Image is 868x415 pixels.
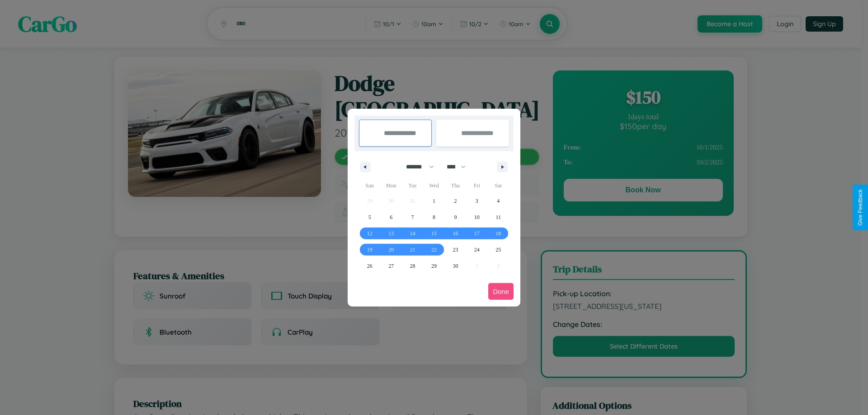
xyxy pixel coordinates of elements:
[476,193,478,209] span: 3
[359,258,380,274] button: 26
[454,193,457,209] span: 2
[359,242,380,258] button: 19
[402,242,423,258] button: 21
[367,225,373,242] span: 12
[423,193,444,209] button: 1
[367,242,373,258] span: 19
[445,242,466,258] button: 23
[380,209,401,225] button: 6
[431,242,437,258] span: 22
[402,209,423,225] button: 7
[488,242,509,258] button: 25
[497,193,500,209] span: 4
[445,178,466,193] span: Thu
[411,209,414,225] span: 7
[488,283,514,300] button: Done
[453,225,458,242] span: 16
[367,258,373,274] span: 26
[431,225,437,242] span: 15
[390,209,392,225] span: 6
[402,178,423,193] span: Tue
[857,189,863,226] div: Give Feedback
[423,242,444,258] button: 22
[474,225,480,242] span: 17
[380,258,401,274] button: 27
[410,258,415,274] span: 28
[402,258,423,274] button: 28
[380,225,401,242] button: 13
[380,242,401,258] button: 20
[454,209,457,225] span: 9
[495,209,501,225] span: 11
[410,242,415,258] span: 21
[388,242,394,258] span: 20
[488,225,509,242] button: 18
[488,209,509,225] button: 11
[388,225,394,242] span: 13
[466,242,487,258] button: 24
[466,193,487,209] button: 3
[466,225,487,242] button: 17
[433,209,435,225] span: 8
[431,258,437,274] span: 29
[368,209,371,225] span: 5
[453,258,458,274] span: 30
[380,178,401,193] span: Mon
[466,209,487,225] button: 10
[445,209,466,225] button: 9
[359,209,380,225] button: 5
[423,258,444,274] button: 29
[423,178,444,193] span: Wed
[488,178,509,193] span: Sat
[466,178,487,193] span: Fri
[359,225,380,242] button: 12
[495,242,501,258] span: 25
[445,225,466,242] button: 16
[433,193,435,209] span: 1
[445,193,466,209] button: 2
[495,225,501,242] span: 18
[410,225,415,242] span: 14
[488,193,509,209] button: 4
[474,209,480,225] span: 10
[402,225,423,242] button: 14
[359,178,380,193] span: Sun
[474,242,480,258] span: 24
[423,209,444,225] button: 8
[445,258,466,274] button: 30
[453,242,458,258] span: 23
[423,225,444,242] button: 15
[388,258,394,274] span: 27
